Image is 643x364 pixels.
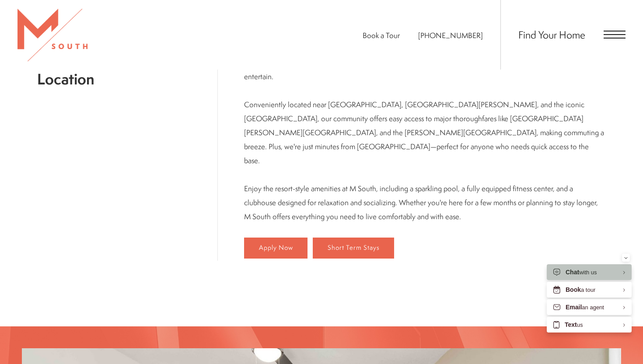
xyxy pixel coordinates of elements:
a: Apply Now [244,238,308,259]
p: Welcome to [GEOGRAPHIC_DATA], where spacious, modern floor plans meet a prime [GEOGRAPHIC_DATA] l... [244,28,606,224]
a: Call Us at 813-570-8014 [418,30,483,40]
span: Short Term Stays [328,244,380,252]
a: Book a Tour [363,30,400,40]
img: MSouth [17,9,87,61]
a: Short Term Stays [313,238,394,259]
a: Find Your Home [518,28,585,42]
span: [PHONE_NUMBER] [418,30,483,40]
span: Apply Now [259,244,293,252]
button: Open Menu [604,31,626,38]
